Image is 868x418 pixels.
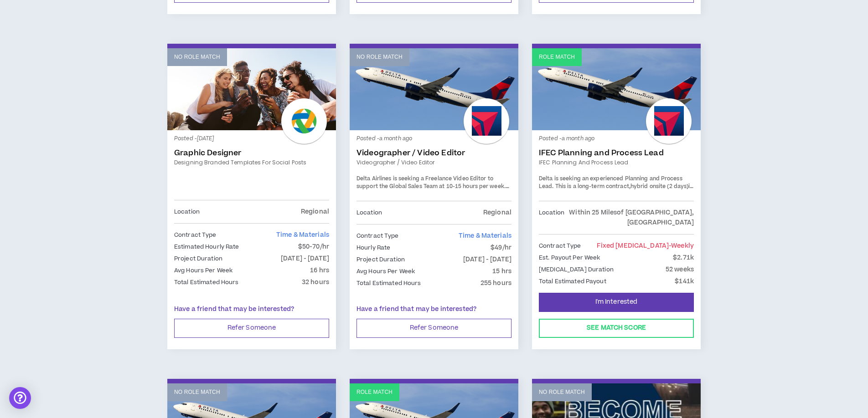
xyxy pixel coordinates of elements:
p: 15 hrs [492,266,511,276]
p: 16 hrs [310,265,329,275]
p: Location [539,208,564,228]
a: No Role Match [350,48,518,130]
a: Videographer / Video Editor [356,158,511,167]
span: Fixed [MEDICAL_DATA] [597,241,694,250]
a: Videographer / Video Editor [356,148,511,158]
a: IFEC Planning and Process Lead [539,158,694,167]
span: Time & Materials [276,230,329,240]
p: No Role Match [356,53,403,61]
strong: hybrid onsite (2 days) [630,183,688,190]
p: Contract Type [174,230,217,240]
p: 52 weeks [666,265,694,275]
p: Project Duration [174,254,222,264]
button: See Match Score [539,319,694,338]
p: Hourly Rate [356,243,390,253]
p: No Role Match [539,388,585,397]
button: I'm Interested [539,293,694,312]
p: Have a friend that may be interested? [174,305,329,314]
a: Role Match [532,48,701,130]
span: Delta is seeking an experienced Planning and Process Lead. This is a long-term contract, [539,175,682,191]
p: No Role Match [174,53,220,61]
p: No Role Match [174,388,220,397]
div: Open Intercom Messenger [9,387,31,409]
p: Total Estimated Payout [539,276,606,286]
p: Contract Type [539,241,581,251]
a: Graphic Designer [174,148,329,158]
p: Contract Type [356,231,399,241]
p: Within 25 Miles of [GEOGRAPHIC_DATA], [GEOGRAPHIC_DATA] [564,208,694,228]
p: Posted - a month ago [356,135,511,143]
p: [MEDICAL_DATA] Duration [539,265,614,275]
button: Refer Someone [356,319,511,338]
p: Estimated Hourly Rate [174,242,239,252]
p: [DATE] - [DATE] [281,254,329,264]
p: Role Match [539,53,575,61]
p: Have a friend that may be interested? [356,305,511,314]
p: $141k [675,276,694,286]
p: Regional [483,208,511,218]
p: Posted - a month ago [539,135,694,143]
p: $50-70/hr [298,242,329,252]
p: Location [356,208,382,218]
p: 255 hours [480,278,511,288]
p: $2.71k [673,253,694,263]
p: Avg Hours Per Week [356,266,415,276]
p: Regional [301,207,329,217]
span: Delta Airlines is seeking a Freelance Video Editor to support the Global Sales Team at 10-15 hour... [356,175,506,191]
p: [DATE] - [DATE] [463,255,511,265]
a: IFEC Planning and Process Lead [539,148,694,158]
a: No Role Match [167,48,336,130]
p: Est. Payout Per Week [539,253,600,263]
p: 32 hours [302,277,329,287]
p: Project Duration [356,255,405,265]
p: $49/hr [491,243,511,253]
a: Designing branded templates for social posts [174,158,329,167]
p: Location [174,207,200,217]
span: in [GEOGRAPHIC_DATA], [GEOGRAPHIC_DATA]. [539,183,693,199]
p: Posted - [DATE] [174,135,329,143]
p: Avg Hours Per Week [174,265,232,275]
p: Total Estimated Hours [174,277,239,287]
span: Time & Materials [459,231,511,240]
span: I'm Interested [595,298,638,306]
p: Role Match [356,388,393,397]
p: Total Estimated Hours [356,278,421,288]
span: - weekly [669,241,694,250]
button: Refer Someone [174,319,329,338]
